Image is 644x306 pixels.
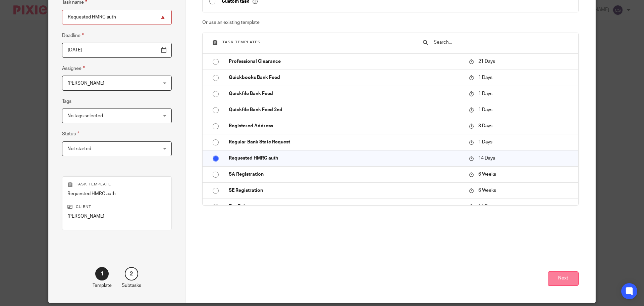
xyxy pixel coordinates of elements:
label: Status [62,130,79,138]
input: Pick a date [62,43,172,58]
p: [PERSON_NAME] [67,213,166,220]
span: No tags selected [67,114,103,118]
p: Requested HMRC auth [67,190,166,197]
span: 21 Days [478,59,495,64]
p: Client [67,204,166,210]
p: Subtasks [122,282,141,289]
span: 6 Weeks [478,172,496,177]
button: Next [548,271,579,286]
span: [PERSON_NAME] [67,81,104,86]
p: Professional Clearance [229,58,462,65]
div: 2 [125,267,138,280]
p: Quickfile Bank Feed 2nd [229,106,462,113]
span: 14 Days [478,204,495,209]
p: Requested HMRC auth [229,155,462,162]
p: Registered Address [229,123,462,129]
label: Assignee [62,64,85,72]
p: Template [93,282,112,289]
p: Tax Rebate [229,203,462,210]
label: Tags [62,98,71,105]
input: Task name [62,10,172,25]
span: Task templates [222,40,261,44]
p: Regular Bank State Request [229,139,462,145]
span: 6 Weeks [478,188,496,193]
span: 1 Days [478,91,492,96]
p: SE Registration [229,187,462,194]
div: 1 [95,267,109,280]
span: 1 Days [478,140,492,144]
span: 14 Days [478,156,495,161]
p: Quickbooks Bank Feed [229,74,462,81]
p: Or use an existing template [202,19,579,26]
span: 1 Days [478,75,492,80]
input: Search... [433,39,572,46]
span: Not started [67,146,91,151]
p: SA Registration [229,171,462,178]
label: Deadline [62,32,84,39]
p: Task template [67,182,166,187]
p: Quickfile Bank Feed [229,90,462,97]
span: 1 Days [478,107,492,112]
span: 3 Days [478,124,492,128]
